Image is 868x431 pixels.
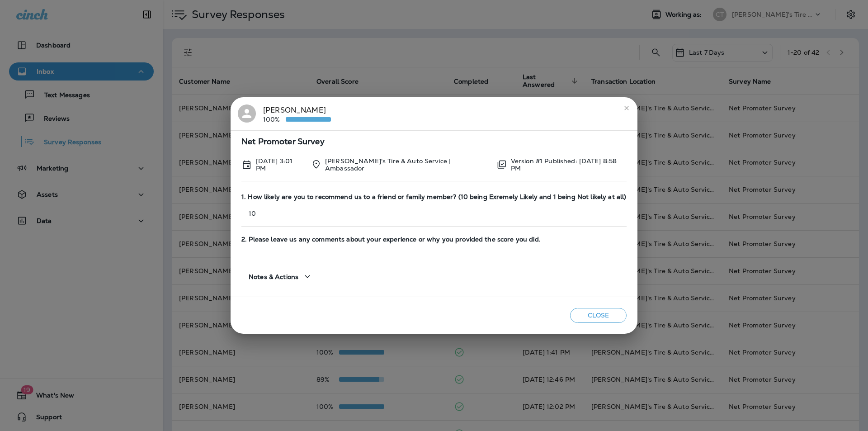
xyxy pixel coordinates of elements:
button: Notes & Actions [241,264,320,289]
p: 100% [263,116,286,123]
span: Net Promoter Survey [241,138,627,146]
p: [PERSON_NAME]'s Tire & Auto Service | Ambassador [325,157,489,172]
p: 10 [241,210,627,217]
button: close [619,101,634,115]
div: [PERSON_NAME] [263,104,331,123]
p: Version #1 Published: [DATE] 8:58 PM [511,157,627,172]
button: Close [570,308,627,323]
p: Sep 4, 2025 3:01 PM [256,157,304,172]
span: 2. Please leave us any comments about your experience or why you provided the score you did. [241,236,627,243]
span: 1. How likely are you to recommend us to a friend or family member? (10 being Exremely Likely and... [241,193,627,201]
span: Notes & Actions [249,273,298,281]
